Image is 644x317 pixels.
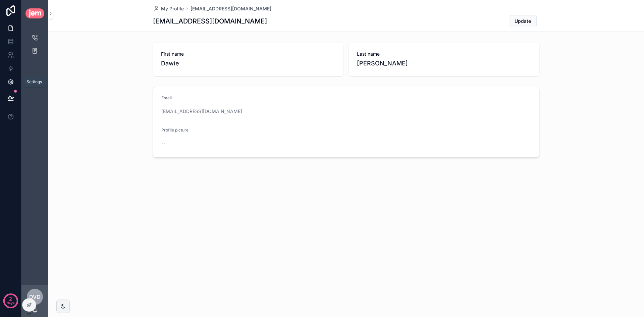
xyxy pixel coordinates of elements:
span: First name [161,51,335,57]
div: scrollable content [21,27,48,66]
a: [EMAIL_ADDRESS][DOMAIN_NAME] [191,5,271,12]
button: Update [509,15,537,27]
span: Update [515,18,531,24]
span: Dvd [29,293,41,301]
span: Last name [357,51,531,57]
a: My Profile [153,5,184,12]
span: [PERSON_NAME] [357,59,531,68]
span: -- [161,140,165,147]
a: [EMAIL_ADDRESS][DOMAIN_NAME] [161,108,242,115]
span: My Profile [161,5,184,12]
p: 2 [9,296,12,302]
span: Profile picture [161,127,189,133]
h1: [EMAIL_ADDRESS][DOMAIN_NAME] [153,16,267,26]
span: Email [161,95,172,100]
span: Dawie [161,59,335,68]
p: days [7,298,15,308]
img: App logo [25,8,44,18]
div: Settings [26,79,42,85]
